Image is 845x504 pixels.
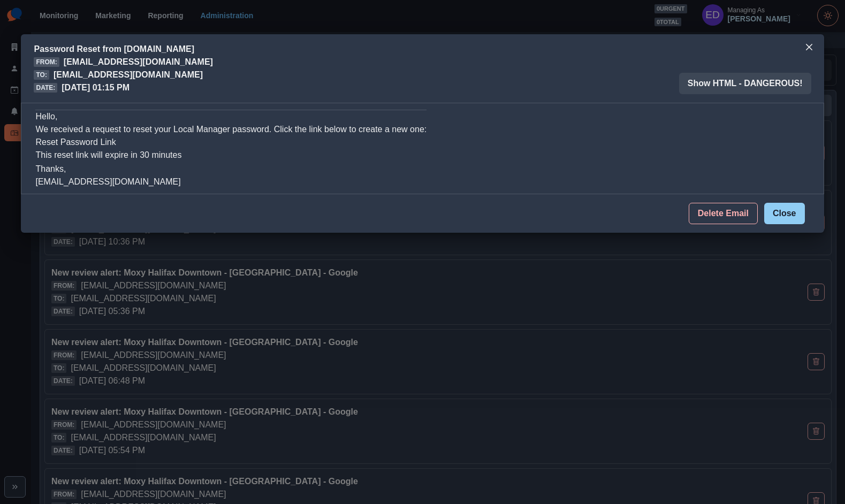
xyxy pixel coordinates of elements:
span: Date: [34,83,57,93]
p: [EMAIL_ADDRESS][DOMAIN_NAME] [64,56,213,68]
p: Hello, [35,110,427,123]
td: We received a request to reset your Local Manager password. Click the link below to create a new ... [35,108,427,162]
span: To: [34,70,49,80]
button: Show HTML - DANGEROUS! [679,73,811,94]
p: [EMAIL_ADDRESS][DOMAIN_NAME] [54,68,203,81]
p: This reset link will expire in 30 minutes [35,149,427,162]
a: Reset Password Link [35,138,116,147]
button: Close [801,39,818,56]
button: Delete Email [689,203,758,224]
p: [DATE] 01:15 PM [62,81,130,94]
button: Close [764,203,805,224]
p: Password Reset from [DOMAIN_NAME] [34,43,212,56]
td: Thanks, [EMAIL_ADDRESS][DOMAIN_NAME] [35,162,427,189]
span: From: [34,57,59,67]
